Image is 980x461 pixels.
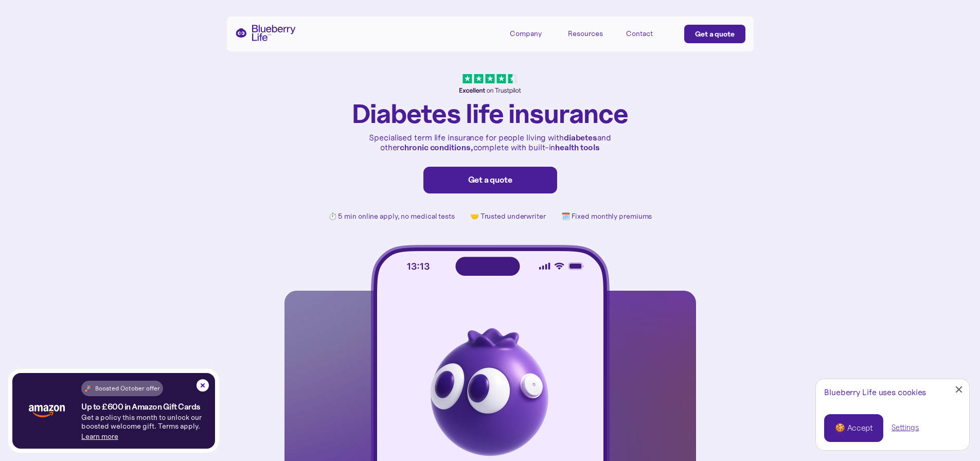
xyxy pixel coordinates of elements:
[434,175,546,185] div: Get a quote
[84,383,160,394] div: 🚀 Boosted October offer
[235,25,296,41] a: home
[423,167,557,193] a: Get a quote
[892,422,919,433] a: Settings
[626,29,653,38] div: Contact
[824,414,883,442] a: 🍪 Accept
[959,389,959,390] div: Close Cookie Popup
[824,387,961,397] div: Blueberry Life uses cookies
[81,432,118,441] a: Learn more
[684,25,745,43] a: Get a quote
[352,99,628,128] h1: Diabetes life insurance
[367,133,614,152] p: Specialised term life insurance for people living with and other complete with built-in
[561,212,652,221] p: 🗓️ Fixed monthly premiums
[835,422,872,434] div: 🍪 Accept
[470,212,546,221] p: 🤝 Trusted underwriter
[564,132,597,143] strong: diabetes
[695,29,735,39] div: Get a quote
[626,25,672,42] a: Contact
[81,413,215,431] p: Get a policy this month to unlock our boosted welcome gift. Terms apply.
[568,25,614,42] div: Resources
[555,142,600,152] strong: health tools
[400,142,473,152] strong: chronic conditions,
[328,212,455,221] p: ⏱️ 5 min online apply, no medical tests
[510,25,556,42] div: Company
[81,402,201,411] h4: Up to £600 in Amazon Gift Cards
[568,29,603,38] div: Resources
[949,379,969,400] a: Close Cookie Popup
[510,29,542,38] div: Company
